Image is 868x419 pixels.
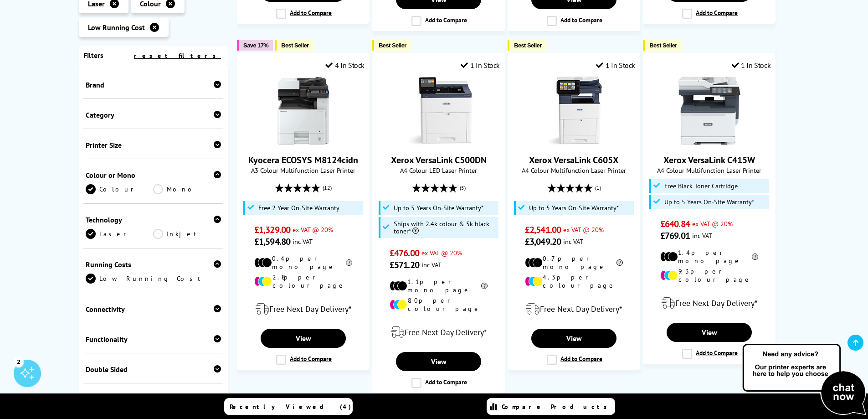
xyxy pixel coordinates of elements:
[411,16,467,26] label: Add to Compare
[281,42,309,49] span: Best Seller
[732,61,771,70] div: 1 In Stock
[648,290,770,316] div: modal_delivery
[529,204,619,212] span: Up to 5 Years On-Site Warranty*
[682,9,738,19] label: Add to Compare
[563,225,604,234] span: ex VAT @ 20%
[525,224,561,236] span: £2,541.00
[547,16,602,26] label: Add to Compare
[83,51,103,60] span: Filters
[153,184,221,194] a: Mono
[513,296,635,322] div: modal_delivery
[242,166,365,175] span: A3 Colour Multifunction Laser Printer
[86,335,221,344] div: Functionality
[540,138,608,147] a: Xerox VersaLink C605X
[563,237,583,246] span: inc VAT
[643,40,682,51] button: Best Seller
[254,224,290,236] span: £1,329.00
[540,77,608,145] img: Xerox VersaLink C605X
[663,154,755,166] a: Xerox VersaLink C415W
[529,154,619,166] a: Xerox VersaLink C605X
[269,77,338,145] img: Kyocera ECOSYS M8124cidn
[421,260,442,269] span: inc VAT
[682,349,738,359] label: Add to Compare
[660,267,758,284] li: 9.3p per colour page
[242,296,365,322] div: modal_delivery
[390,247,419,259] span: £476.00
[325,61,365,70] div: 4 In Stock
[675,77,744,145] img: Xerox VersaLink C415W
[258,204,339,212] span: Free 2 Year On-Site Warranty
[391,154,487,166] a: Xerox VersaLink C500DN
[237,40,273,51] button: Save 17%
[86,274,221,284] a: Low Running Cost
[323,179,332,197] span: (12)
[134,52,221,60] a: reset filters
[502,403,612,411] span: Compare Products
[740,342,868,417] img: Open Live Chat window
[86,184,154,194] a: Colour
[531,329,616,348] a: View
[396,352,481,371] a: View
[86,305,221,314] div: Connectivity
[86,365,221,374] div: Double Sided
[390,259,419,271] span: £571.20
[660,218,690,230] span: £640.84
[86,110,221,119] div: Category
[487,398,615,415] a: Compare Products
[514,42,542,49] span: Best Seller
[394,220,497,235] span: Ships with 2.4k colour & 5k black toner*
[153,229,221,239] a: Inkjet
[261,329,345,348] a: View
[460,179,466,197] span: (5)
[513,166,635,175] span: A4 Colour Multifunction Laser Printer
[377,320,500,345] div: modal_delivery
[692,219,733,228] span: ex VAT @ 20%
[293,225,333,234] span: ex VAT @ 20%
[254,254,352,271] li: 0.4p per mono page
[411,378,467,388] label: Add to Compare
[276,9,332,19] label: Add to Compare
[248,154,358,166] a: Kyocera ECOSYS M8124cidn
[230,403,351,411] span: Recently Viewed (4)
[596,61,635,70] div: 1 In Stock
[254,273,352,290] li: 2.8p per colour page
[14,357,24,367] div: 2
[675,138,744,147] a: Xerox VersaLink C415W
[664,198,754,206] span: Up to 5 Years On-Site Warranty*
[88,23,145,32] span: Low Running Cost
[405,138,473,147] a: Xerox VersaLink C500DN
[525,236,561,248] span: £3,049.20
[525,273,623,290] li: 4.3p per colour page
[254,236,290,248] span: £1,594.80
[86,171,221,180] div: Colour or Mono
[276,355,332,365] label: Add to Compare
[243,42,268,49] span: Save 17%
[86,260,221,269] div: Running Costs
[394,204,483,212] span: Up to 5 Years On-Site Warranty*
[461,61,500,70] div: 1 In Stock
[664,182,738,190] span: Free Black Toner Cartridge
[405,77,473,145] img: Xerox VersaLink C500DN
[390,296,488,313] li: 8.0p per colour page
[293,237,313,246] span: inc VAT
[508,40,546,51] button: Best Seller
[595,179,601,197] span: (1)
[660,230,690,242] span: £769.01
[648,166,770,175] span: A4 Colour Multifunction Laser Printer
[86,215,221,224] div: Technology
[667,323,751,342] a: View
[377,166,500,175] span: A4 Colour LED Laser Printer
[86,229,154,239] a: Laser
[525,254,623,271] li: 0.7p per mono page
[660,248,758,265] li: 1.4p per mono page
[86,140,221,150] div: Printer Size
[275,40,313,51] button: Best Seller
[421,248,462,257] span: ex VAT @ 20%
[390,278,488,294] li: 1.1p per mono page
[692,231,712,240] span: inc VAT
[547,355,602,365] label: Add to Compare
[224,398,353,415] a: Recently Viewed (4)
[649,42,677,49] span: Best Seller
[372,40,411,51] button: Best Seller
[269,138,338,147] a: Kyocera ECOSYS M8124cidn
